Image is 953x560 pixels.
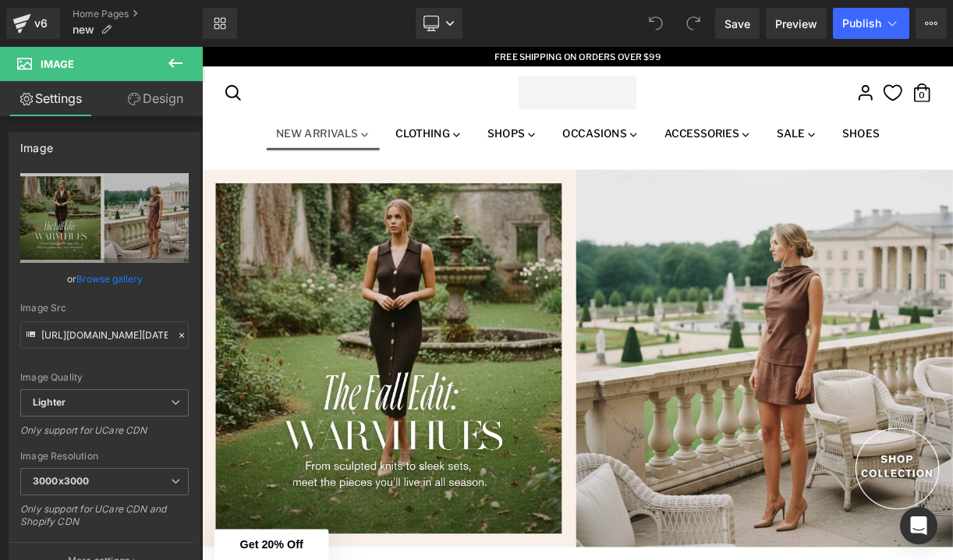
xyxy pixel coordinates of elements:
div: Image Resolution [20,451,189,462]
span: Save [724,16,750,32]
a: Sale [710,100,785,129]
a: New Arrivals [81,100,223,131]
a: Clothing [232,100,339,129]
a: Shops [347,100,433,129]
b: 3000x3000 [33,475,89,487]
input: Link [20,321,189,349]
a: Occasions [441,100,561,129]
a: v6 [6,8,60,39]
div: Image [20,133,53,154]
a: Home Pages [73,8,203,20]
button: Redo [678,8,709,39]
a: Design [105,81,206,116]
button: More [916,8,947,39]
a: New Library [203,8,237,39]
div: Image Quality [20,372,189,383]
div: Only support for UCare CDN [20,424,189,447]
button: Undo [640,8,671,39]
a: 0 [889,42,920,73]
a: Browse gallery [76,265,143,292]
div: Only support for UCare CDN and Shopify CDN [20,503,189,538]
a: Accessories [569,100,703,129]
a: Shoes [793,100,863,129]
b: Lighter [33,396,66,408]
span: 0 [889,55,920,66]
a: Preview [766,8,827,39]
div: Open Intercom Messenger [900,507,937,544]
span: new [73,23,94,36]
span: Publish [842,17,881,30]
div: or [20,271,189,287]
span: Image [41,58,74,70]
button: Publish [833,8,909,39]
span: Preview [775,16,817,32]
a: Wishlist [857,47,879,69]
div: v6 [31,13,51,34]
a: Account [818,42,849,73]
a: Search [23,42,55,73]
div: Image Src [20,303,189,314]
